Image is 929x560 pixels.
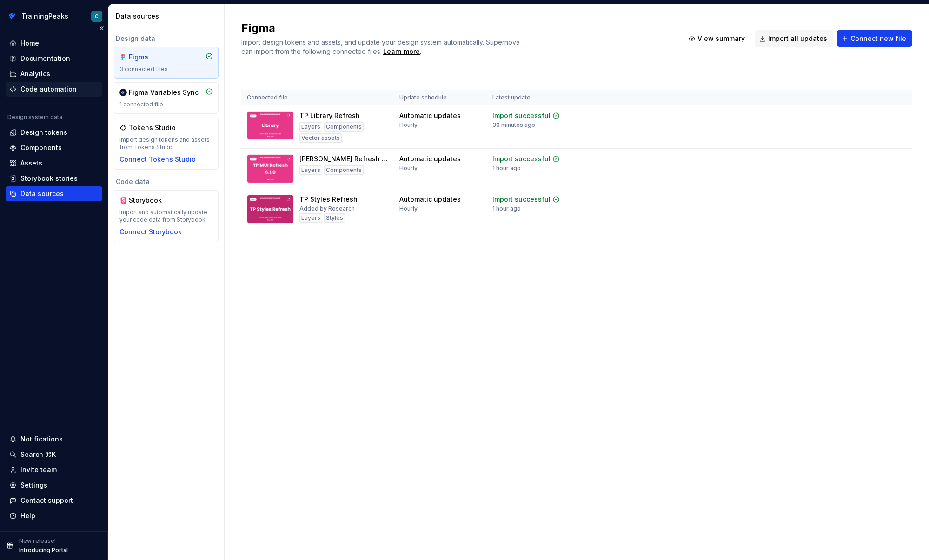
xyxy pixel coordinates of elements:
div: Help [20,511,35,520]
div: Search ⌘K [20,450,56,459]
div: Layers [299,213,322,223]
div: TP Styles Refresh [299,195,358,204]
div: Layers [299,122,322,132]
span: . [382,48,421,55]
button: Search ⌘K [6,447,102,462]
button: Collapse sidebar [95,22,108,35]
a: Storybook stories [6,171,102,186]
div: 1 connected file [119,101,213,108]
div: Automatic updates [399,154,461,164]
div: Automatic updates [399,111,461,120]
a: Invite team [6,462,102,477]
p: Introducing Portal [19,547,68,554]
div: Home [20,39,39,48]
button: Notifications [6,432,102,447]
a: Data sources [6,186,102,201]
button: View summary [684,30,751,47]
div: Code automation [20,85,77,94]
div: Assets [20,158,42,168]
div: TrainingPeaks [21,12,68,21]
span: Import all updates [768,34,827,43]
div: Figma [129,53,173,62]
a: Analytics [6,66,102,81]
a: Documentation [6,51,102,66]
div: Code data [114,177,219,186]
button: Contact support [6,493,102,508]
div: Analytics [20,69,50,79]
span: Connect new file [850,34,906,43]
a: Settings [6,478,102,493]
a: Tokens StudioImport design tokens and assets from Tokens StudioConnect Tokens Studio [114,118,219,170]
button: Connect Storybook [119,227,182,237]
a: Components [6,140,102,155]
button: Import all updates [755,30,833,47]
div: Hourly [399,121,418,129]
div: Storybook stories [20,174,78,183]
div: Data sources [116,12,220,21]
div: Data sources [20,189,64,198]
div: TP Library Refresh [299,111,360,120]
div: Components [324,122,364,132]
div: Components [20,143,62,152]
div: Layers [299,165,322,175]
div: Hourly [399,205,418,212]
div: Invite team [20,465,57,474]
div: Automatic updates [399,195,461,204]
h2: Figma [241,21,673,36]
a: Figma3 connected files [114,47,219,79]
div: Import design tokens and assets from Tokens Studio [119,136,213,151]
div: Added by Research [299,205,355,212]
div: Tokens Studio [129,123,176,132]
a: Design tokens [6,125,102,140]
div: Import successful [492,111,551,120]
div: Styles [324,213,345,223]
div: [PERSON_NAME] Refresh 610 [299,154,388,164]
span: Import design tokens and assets, and update your design system automatically. Supernova can impor... [241,38,522,55]
div: Design tokens [20,128,67,137]
div: Design data [114,34,219,43]
button: Connect Tokens Studio [119,155,196,164]
div: C [95,13,99,20]
img: 4eb2c90a-beb3-47d2-b0e5-0e686db1db46.png [7,11,18,22]
p: New release! [19,537,56,545]
span: View summary [697,34,745,43]
a: Code automation [6,82,102,97]
div: Hourly [399,165,418,172]
a: Assets [6,156,102,171]
div: 1 hour ago [492,205,521,212]
th: Connected file [241,90,394,105]
div: 3 connected files [119,66,213,73]
div: Documentation [20,54,70,63]
div: Notifications [20,435,63,444]
div: Contact support [20,496,73,505]
a: Learn more [383,47,420,56]
div: Design system data [7,113,62,121]
div: Import successful [492,195,551,204]
div: Figma Variables Sync [129,88,199,97]
div: 30 minutes ago [492,121,535,129]
a: Home [6,36,102,51]
a: StorybookImport and automatically update your code data from Storybook.Connect Storybook [114,190,219,242]
div: Storybook [129,196,173,205]
div: Import successful [492,154,551,164]
div: Vector assets [299,133,342,143]
th: Latest update [487,90,584,105]
a: Figma Variables Sync1 connected file [114,82,219,114]
button: Help [6,508,102,523]
th: Update schedule [394,90,487,105]
div: Import and automatically update your code data from Storybook. [119,209,213,224]
div: 1 hour ago [492,165,521,172]
div: Settings [20,481,47,490]
div: Components [324,165,364,175]
button: TrainingPeaksC [2,6,106,26]
button: Connect new file [837,30,912,47]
